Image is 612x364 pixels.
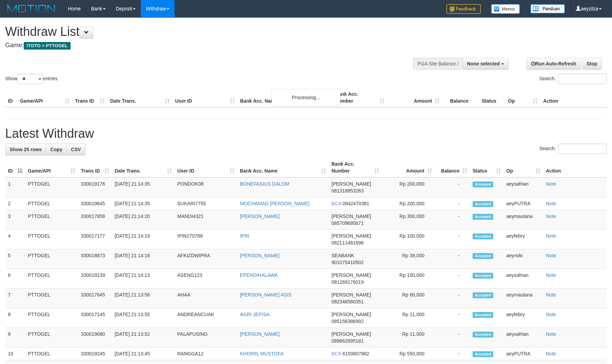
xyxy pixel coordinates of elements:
span: CSV [71,147,81,152]
a: [PERSON_NAME] ASIS [240,292,292,298]
td: 330019245 [78,347,112,360]
th: Action [543,158,607,177]
span: Accepted [473,332,493,337]
a: Show 25 rows [5,144,46,155]
td: 5 [5,249,25,269]
a: Note [546,233,556,239]
td: PTTOGEL [25,249,78,269]
span: [PERSON_NAME] [331,312,371,317]
td: Rp 150,000 [382,269,435,289]
td: Rp 11,000 [382,308,435,328]
td: [DATE] 21:14:20 [112,210,175,230]
td: aeyfebry [504,230,543,249]
span: Show 25 rows [10,147,42,152]
td: 330017858 [78,210,112,230]
td: 330019139 [78,269,112,289]
span: [PERSON_NAME] [331,331,371,337]
span: [PERSON_NAME] [331,214,371,219]
td: - [435,347,470,360]
th: Bank Acc. Number [332,88,387,107]
label: Search: [539,144,607,154]
td: 330017645 [78,289,112,308]
a: CSV [66,144,85,155]
td: - [435,269,470,289]
a: [PERSON_NAME] [240,214,279,219]
td: Rp 100,000 [382,230,435,249]
span: Accepted [473,201,493,207]
label: Show entries [5,74,57,84]
span: Accepted [473,181,493,187]
td: 6 [5,269,25,289]
th: Date Trans. [107,88,172,107]
h1: Withdraw List [5,25,401,39]
td: 330019176 [78,177,112,197]
td: - [435,230,470,249]
span: Copy [50,147,62,152]
a: Note [546,292,556,298]
img: panduan.png [530,4,565,13]
td: AHAA [175,289,237,308]
td: aeymaulana [504,289,543,308]
span: Copy 901075410502 to clipboard [331,260,363,265]
td: PTTOGEL [25,210,78,230]
td: 7 [5,289,25,308]
td: MANDI4321 [175,210,237,230]
td: [DATE] 21:14:16 [112,249,175,269]
a: Note [546,272,556,278]
td: [DATE] 21:13:55 [112,308,175,328]
a: [PERSON_NAME] [240,253,279,258]
th: Action [540,88,607,107]
a: MOCHAMAD [PERSON_NAME] [240,201,309,206]
td: - [435,308,470,328]
th: ID [5,88,17,107]
a: Note [546,312,556,317]
span: Copy 085156386992 to clipboard [331,319,363,324]
td: [DATE] 21:14:13 [112,269,175,289]
th: ID: activate to sort column descending [5,158,25,177]
span: BCA [331,201,341,206]
td: 2 [5,197,25,210]
span: ITOTO > PTTOGEL [24,42,71,50]
td: ASENG123 [175,269,237,289]
span: Accepted [473,312,493,318]
td: 330017177 [78,230,112,249]
a: IPIN [240,233,249,239]
td: PALAPUSING [175,328,237,347]
th: Bank Acc. Number: activate to sort column ascending [329,158,382,177]
td: - [435,289,470,308]
td: 4 [5,230,25,249]
div: Processing... [272,89,340,106]
td: Rp 200,000 [382,197,435,210]
a: KHOIRIL MUSTOFA [240,351,284,356]
td: Rp 300,000 [382,210,435,230]
a: AGRI JEPISA [240,312,270,317]
td: 9 [5,328,25,347]
td: Rp 39,000 [382,249,435,269]
td: 1 [5,177,25,197]
td: - [435,210,470,230]
a: Note [546,181,556,187]
td: aeyPUTRA [504,197,543,210]
th: Balance [442,88,479,107]
td: [DATE] 21:14:35 [112,197,175,210]
a: Note [546,214,556,219]
td: PTTOGEL [25,197,78,210]
td: aeysafrian [504,269,543,289]
td: RANGGA12 [175,347,237,360]
td: PTTOGEL [25,347,78,360]
td: 330019080 [78,328,112,347]
input: Search: [558,74,607,84]
span: Accepted [473,253,493,259]
td: PTTOGEL [25,308,78,328]
td: 330018873 [78,249,112,269]
span: Copy 085709695671 to clipboard [331,220,363,226]
td: Rp 11,000 [382,328,435,347]
a: Run Auto-Refresh [527,58,581,70]
span: Copy 0842470381 to clipboard [342,201,369,206]
td: ANDREANCUAK [175,308,237,328]
td: aeyrivki [504,249,543,269]
td: aeysafrian [504,177,543,197]
a: Note [546,351,556,356]
td: aeymaulana [504,210,543,230]
th: User ID: activate to sort column ascending [175,158,237,177]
